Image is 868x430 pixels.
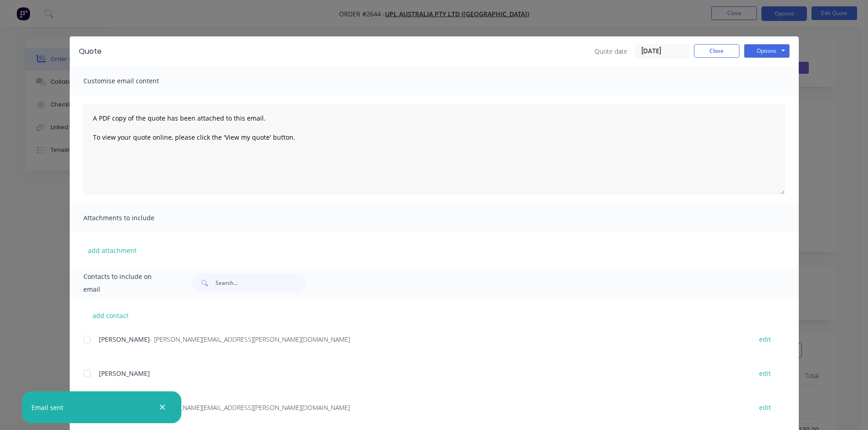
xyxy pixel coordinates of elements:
span: [PERSON_NAME] [99,335,150,344]
span: Customise email content [83,75,184,87]
span: [PERSON_NAME] [99,369,150,378]
span: Contacts to include on email [83,270,169,296]
textarea: A PDF copy of the quote has been attached to this email. To view your quote online, please click ... [83,104,785,195]
span: - [PERSON_NAME][EMAIL_ADDRESS][PERSON_NAME][DOMAIN_NAME] [150,403,350,412]
button: Options [744,44,790,58]
button: edit [754,401,776,414]
span: - [PERSON_NAME][EMAIL_ADDRESS][PERSON_NAME][DOMAIN_NAME] [150,335,350,344]
span: Quote date [595,46,627,56]
button: edit [754,367,776,379]
input: Search... [216,274,306,292]
div: Email sent [31,403,63,412]
button: Close [694,44,740,58]
div: Quote [79,46,102,57]
button: add contact [83,309,138,322]
span: Attachments to include [83,212,184,224]
button: edit [754,333,776,345]
button: add attachment [83,243,141,257]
